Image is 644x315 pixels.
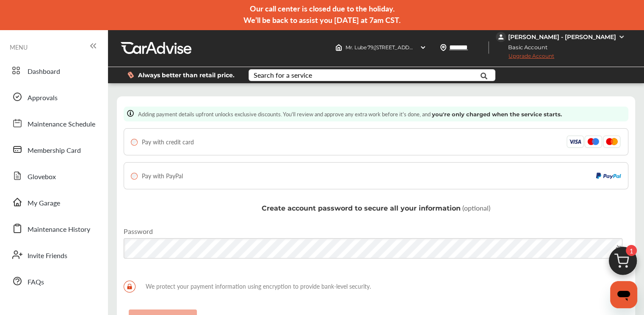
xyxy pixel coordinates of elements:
img: location_vector.a44bc228.svg [440,44,447,51]
img: secure-lock [124,281,135,292]
span: Approvals [28,93,58,104]
a: My Garage [8,191,100,213]
a: Glovebox [8,165,100,187]
span: MENU [10,44,28,51]
span: Always better than retail price. [138,72,235,78]
div: [PERSON_NAME] - [PERSON_NAME] [508,33,616,41]
a: Approvals [8,86,100,108]
span: 1 [626,245,637,256]
span: Mr. Lube 79 , [STREET_ADDRESS][PERSON_NAME] [GEOGRAPHIC_DATA] , MB R2V 3C6 [345,44,553,51]
span: Membership Card [28,145,81,156]
a: Dashboard [8,59,100,82]
img: WGsFRI8htEPBVLJbROoPRyZpYNWhNONpIPPETTm6eUC0GeLEiAAAAAElFTkSuQmCC [618,34,625,40]
img: PayPalLogo.a672f5f7.svg [596,172,621,179]
p: Adding payment details upfront unlocks exclusive discounts. You'll review and approve any extra w... [138,110,562,118]
span: We protect your payment information using encryption to provide bank-level security. [124,281,628,292]
span: Create account password to secure all your information [262,204,461,212]
img: cart_icon.3d0951e8.svg [603,243,643,284]
div: Search for a service [254,72,312,79]
img: header-down-arrow.9dd2ce7d.svg [420,44,426,51]
img: Maestro.aa0500b2.svg [584,135,603,148]
span: Basic Account [497,43,554,52]
a: Membership Card [8,138,100,160]
iframe: Button to launch messaging window [610,281,637,308]
img: header-divider.bc55588e.svg [488,41,489,54]
span: Pay with PayPal [142,172,183,180]
img: jVpblrzwTbfkPYzPPzSLxeg0AAAAASUVORK5CYII= [496,32,506,42]
a: Maintenance Schedule [8,112,100,134]
span: Glovebox [28,172,56,183]
span: Maintenance Schedule [28,119,95,130]
span: Invite Friends [28,250,67,262]
span: you're only charged when the service starts. [432,111,562,118]
span: My Garage [28,198,60,209]
p: (optional) [124,203,628,213]
span: Pay with credit card [142,138,194,146]
img: dollor_label_vector.a70140d1.svg [127,71,134,79]
img: Mastercard.eb291d48.svg [603,135,621,148]
span: Dashboard [28,66,60,77]
span: Upgrade Account [496,53,554,63]
img: Visa.45ceafba.svg [567,135,585,148]
a: FAQs [8,270,100,292]
span: Maintenance History [28,224,90,235]
label: Password [124,226,153,236]
a: Maintenance History [8,217,100,239]
span: FAQs [28,277,44,288]
a: Invite Friends [8,244,100,266]
img: header-home-logo.8d720a4f.svg [335,44,342,51]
